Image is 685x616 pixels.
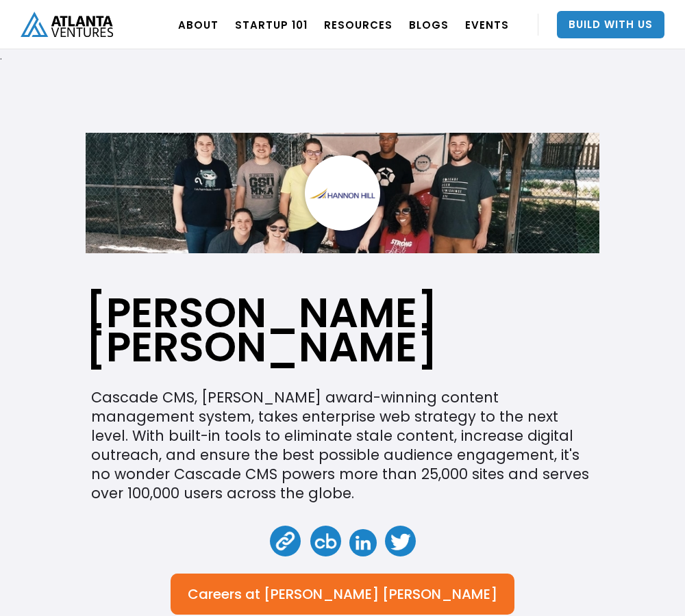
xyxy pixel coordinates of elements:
a: Careers at[PERSON_NAME] [PERSON_NAME] [171,574,514,615]
div: Careers at [188,587,260,601]
h1: [PERSON_NAME] [PERSON_NAME] [86,296,599,364]
a: EVENTS [465,5,509,44]
div: Cascade CMS, [PERSON_NAME] award-winning content management system, takes enterprise web strategy... [91,388,595,503]
a: Startup 101 [235,5,308,44]
a: ABOUT [178,5,219,44]
a: BLOGS [409,5,449,44]
a: RESOURCES [324,5,393,44]
div: [PERSON_NAME] [PERSON_NAME] [264,587,497,601]
a: Build With Us [557,11,664,38]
